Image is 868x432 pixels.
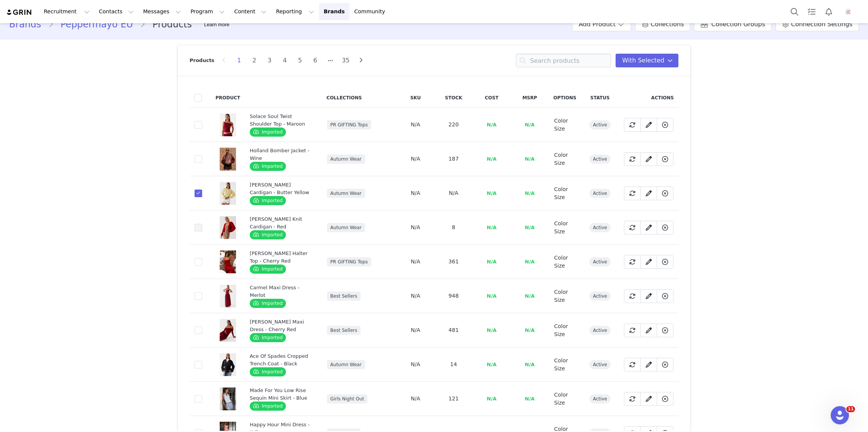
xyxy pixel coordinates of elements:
[327,394,368,403] span: Girls Night Out
[327,120,371,129] span: PR GIFTING Tops
[250,318,310,333] div: [PERSON_NAME] Maxi Dress - Cherry Red
[452,224,455,230] span: 8
[622,56,664,65] span: With Selected
[327,326,361,335] span: Best Sellers
[487,225,497,230] span: N/A
[327,360,365,369] span: Autumn Wear
[139,3,185,20] button: Messages
[411,327,420,333] span: N/A
[786,3,803,20] button: Search
[249,55,260,66] li: 2
[250,230,286,239] span: Imported
[434,88,472,108] th: Stock
[327,257,371,266] span: PR GIFTING Tops
[448,293,459,299] span: 948
[589,155,610,164] span: active
[250,250,310,265] div: [PERSON_NAME] Halter Top - Cherry Red
[6,9,33,16] a: grin logo
[554,322,576,338] div: Color Size
[220,387,236,410] img: Made_For_You_Low_Rise_Sequin_Mini_Skirt_Blue_6-Exposure_Peppermayojpg.jpg
[220,182,236,205] img: Daphne_Knit_Cardigan_Butter_Yellow_5_Peppermayojpg.jpg
[250,402,286,411] span: Imported
[94,3,138,20] button: Contacts
[589,292,610,301] span: active
[487,259,497,265] span: N/A
[350,3,393,20] a: Community
[233,55,245,66] li: 1
[448,258,459,265] span: 361
[327,223,365,232] span: Autumn Wear
[711,20,765,29] span: Collection Groups
[294,55,306,66] li: 5
[635,18,690,31] a: Collections
[271,3,319,20] button: Reporting
[619,88,678,108] th: Actions
[327,292,361,301] span: Best Sellers
[220,148,236,171] img: Holland_Bomber_Jacket_Wine_5-Exposure_Peppermayojpg.jpg
[250,113,310,128] div: Solace Soul Twist Shoulder Top - Maroon
[411,121,420,128] span: N/A
[581,88,619,108] th: Status
[820,3,837,20] button: Notifications
[279,55,290,66] li: 4
[651,20,684,29] span: Collections
[203,21,231,29] div: Tooltip anchor
[220,285,236,308] img: Carmel_Maxi_Dress_Merlot_5_Peppermayojpg.jpg
[525,225,535,230] span: N/A
[411,224,420,230] span: N/A
[411,156,420,162] span: N/A
[220,113,236,136] img: Solace_Twist_Shoulder_Top_Maroon_4_Peppermayojpg.jpg
[511,88,549,108] th: MSRP
[264,55,275,66] li: 3
[250,333,286,342] span: Imported
[831,406,849,424] iframe: Intercom live chat
[220,250,236,273] img: Cheryl_Bustier_Halter_Top_Cherry_Red_6-Exposure_Peppermayojpg.jpg
[220,216,236,239] img: Jasleen_Knit_Cardigan_Red_6_Peppermayo_Peppermayojpg.jpg
[487,190,497,196] span: N/A
[842,6,854,18] img: bf0dfcac-79dc-4025-b99b-c404a9313236.png
[450,361,457,367] span: 14
[448,327,459,333] span: 481
[250,215,310,230] div: [PERSON_NAME] Knit Cardigan - Red
[250,128,286,137] span: Imported
[411,293,420,299] span: N/A
[487,362,497,367] span: N/A
[487,156,497,162] span: N/A
[589,360,610,369] span: active
[525,122,535,128] span: N/A
[250,387,310,402] div: Made For You Low Rise Sequin Mini Skirt - Blue
[411,190,420,196] span: N/A
[230,3,271,20] button: Content
[250,367,286,376] span: Imported
[525,259,535,265] span: N/A
[554,185,576,201] div: Color Size
[554,151,576,167] div: Color Size
[554,288,576,304] div: Color Size
[411,258,420,265] span: N/A
[250,299,286,308] span: Imported
[411,361,420,367] span: N/A
[487,293,497,299] span: N/A
[472,88,511,108] th: Cost
[9,18,48,31] a: Brands
[340,55,351,66] li: 35
[589,223,610,232] span: active
[525,293,535,299] span: N/A
[525,396,535,402] span: N/A
[846,406,855,412] span: 11
[775,18,859,31] a: Connection Settings
[525,156,535,162] span: N/A
[250,196,286,205] span: Imported
[525,190,535,196] span: N/A
[589,257,610,266] span: active
[554,220,576,236] div: Color Size
[572,18,631,31] button: Add Product
[525,327,535,333] span: N/A
[322,88,397,108] th: Collections
[525,362,535,367] span: N/A
[310,55,321,66] li: 6
[250,162,286,171] span: Imported
[220,353,236,376] img: Ace_Of_Spades_Cropped_Trench_Coat_Black_5_Peppermayojpg.jpg
[589,394,610,403] span: active
[554,117,576,133] div: Color Size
